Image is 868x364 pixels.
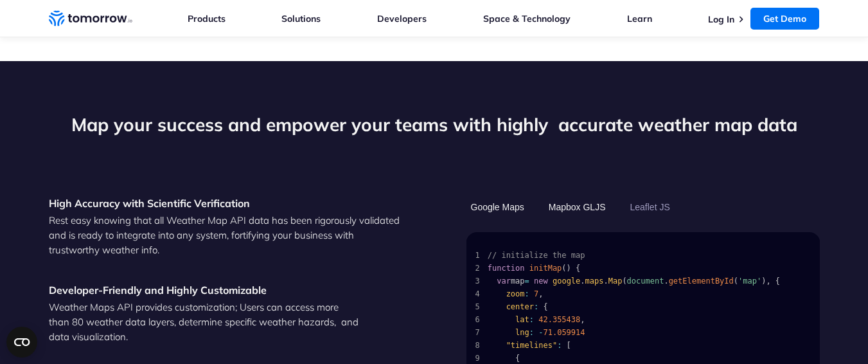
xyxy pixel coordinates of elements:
[580,313,585,326] span: ,
[515,313,529,326] span: lat
[576,262,580,275] span: {
[738,275,761,287] span: 'map'
[506,300,534,313] span: center
[529,313,534,326] span: :
[622,275,626,287] span: (
[544,196,610,218] button: Mapbox GLJS
[553,275,580,287] span: google
[627,275,664,287] span: document
[49,284,267,296] strong: Developer-Friendly and Highly Customizable
[567,339,571,352] span: [
[775,275,780,287] span: {
[538,287,543,300] span: ,
[281,13,321,24] a: Solutions
[49,213,402,257] p: Rest easy knowing that all Weather Map API data has been rigorously validated and is ready to int...
[466,196,529,218] button: Google Maps
[6,327,37,358] button: Open CMP widget
[511,275,525,287] span: map
[475,313,488,326] span: 6
[475,275,488,287] span: 3
[557,339,562,352] span: :
[664,275,668,287] span: .
[529,262,562,275] span: initMap
[475,249,488,262] span: 1
[627,13,652,24] a: Learn
[497,275,511,287] span: var
[475,339,488,352] span: 8
[538,326,543,339] span: -
[534,300,538,313] span: :
[669,275,734,287] span: getElementById
[49,113,820,137] h2: Map your success and empower your teams with highly accurate weather map data
[49,300,402,344] p: Weather Maps API provides customization; Users can access more than 80 weather data layers, deter...
[585,275,604,287] span: maps
[506,287,525,300] span: zoom
[761,275,766,287] span: )
[488,249,585,262] span: // initialize the map
[567,262,571,275] span: )
[626,196,675,218] button: Leaflet JS
[525,275,529,287] span: =
[49,9,132,28] a: Home link
[475,287,488,300] span: 4
[543,326,585,339] span: 71.059914
[515,326,529,339] span: lng
[188,13,226,24] a: Products
[534,287,538,300] span: 7
[750,8,819,30] a: Get Demo
[766,275,770,287] span: ,
[475,326,488,339] span: 7
[49,197,250,210] strong: High Accuracy with Scientific Verification
[708,14,734,25] a: Log In
[580,275,585,287] span: .
[475,300,488,313] span: 5
[506,339,557,352] span: "timelines"
[483,13,571,24] a: Space & Technology
[734,275,738,287] span: (
[603,275,608,287] span: .
[543,300,547,313] span: {
[534,275,548,287] span: new
[562,262,566,275] span: (
[608,275,623,287] span: Map
[377,13,427,24] a: Developers
[538,313,580,326] span: 42.355438
[488,262,525,275] span: function
[525,287,529,300] span: :
[475,262,488,275] span: 2
[529,326,534,339] span: :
